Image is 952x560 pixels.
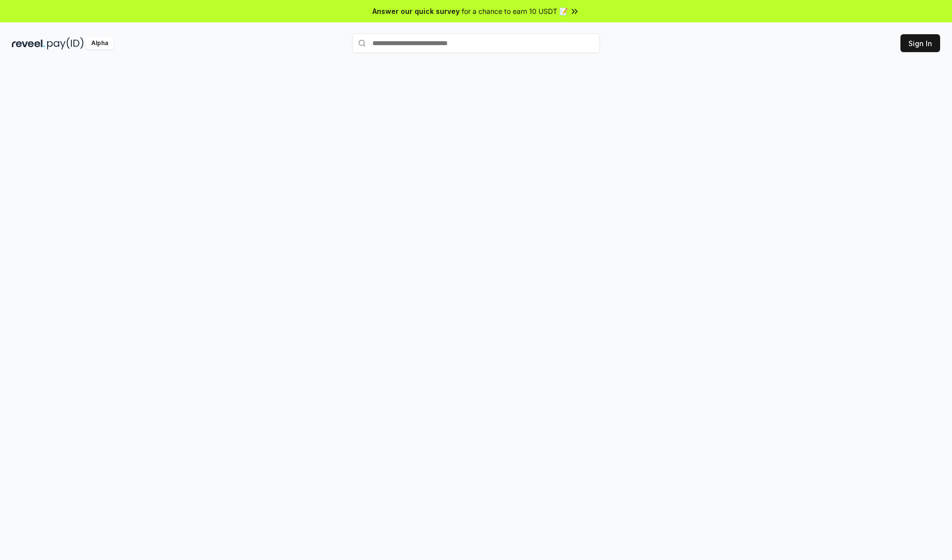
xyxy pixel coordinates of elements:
span: for a chance to earn 10 USDT 📝 [462,6,568,16]
img: pay_id [47,37,84,50]
img: reveel_dark [12,37,45,50]
div: Alpha [86,37,114,50]
span: Answer our quick survey [372,6,460,16]
button: Sign In [900,34,940,52]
